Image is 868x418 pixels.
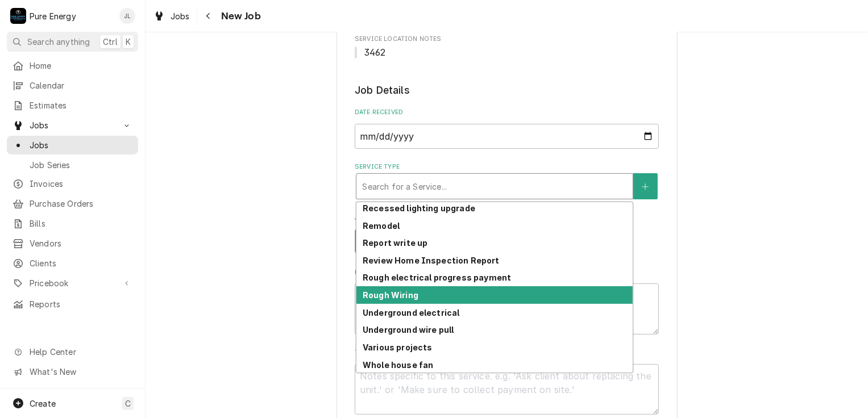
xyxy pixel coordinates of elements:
div: Service Type [355,162,659,199]
strong: Underground wire pull [363,325,454,335]
span: Ctrl [103,36,118,48]
button: Navigate back [200,7,218,25]
strong: Remodel [363,221,400,231]
span: Job Series [30,159,132,171]
div: Reason For Call [355,268,659,335]
a: Jobs [149,7,194,26]
span: Calendar [30,80,132,91]
span: Purchase Orders [30,198,132,210]
span: Home [30,60,132,72]
span: 3462 [364,47,386,58]
strong: Various projects [363,342,433,352]
span: Clients [30,257,132,269]
strong: Rough electrical progress payment [363,273,511,282]
span: Jobs [30,119,115,131]
a: Job Series [7,156,138,174]
span: New Job [218,9,261,24]
legend: Job Details [355,83,659,98]
div: P [10,8,26,24]
span: Jobs [30,139,132,151]
a: Go to Jobs [7,116,138,135]
a: Invoices [7,174,138,193]
div: Job Type [355,214,659,254]
span: Reports [30,298,132,310]
a: Go to What's New [7,362,138,381]
a: Home [7,56,138,75]
span: Pricebook [30,277,115,289]
div: JL [119,8,135,24]
strong: Review Home Inspection Report [363,256,500,265]
a: Clients [7,254,138,273]
label: Job Type [355,214,659,223]
strong: Rough Wiring [363,290,418,300]
label: Technician Instructions [355,348,659,357]
div: Technician Instructions [355,348,659,415]
label: Reason For Call [355,268,659,277]
strong: Recessed lighting upgrade [363,203,475,213]
span: What's New [30,366,131,378]
a: Purchase Orders [7,194,138,213]
span: Estimates [30,99,132,111]
span: Help Center [30,346,131,358]
strong: Underground electrical [363,308,460,317]
span: Service Location Notes [355,35,659,44]
strong: Report write up [363,238,427,248]
div: Date Received [355,108,659,148]
a: Jobs [7,136,138,154]
span: Search anything [27,36,90,48]
span: Invoices [30,178,132,190]
span: Jobs [171,10,190,22]
span: Bills [30,218,132,229]
label: Service Type [355,162,659,172]
label: Date Received [355,108,659,117]
div: Service Location Notes [355,35,659,59]
a: Go to Help Center [7,342,138,361]
a: Bills [7,214,138,233]
div: Pure Energy [30,10,76,22]
button: Create New Service [633,173,657,199]
a: Vendors [7,234,138,253]
span: Vendors [30,237,132,249]
button: Search anythingCtrlK [7,32,138,52]
span: K [126,36,131,48]
div: Pure Energy's Avatar [10,8,26,24]
span: C [125,398,131,409]
span: Service Location Notes [355,45,659,59]
span: Create [30,399,56,408]
a: Estimates [7,96,138,115]
input: yyyy-mm-dd [355,124,659,149]
svg: Create New Service [642,183,649,191]
a: Calendar [7,76,138,95]
a: Reports [7,295,138,313]
a: Go to Pricebook [7,274,138,292]
div: James Linnenkamp's Avatar [119,8,135,24]
strong: Whole house fan [363,360,433,370]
